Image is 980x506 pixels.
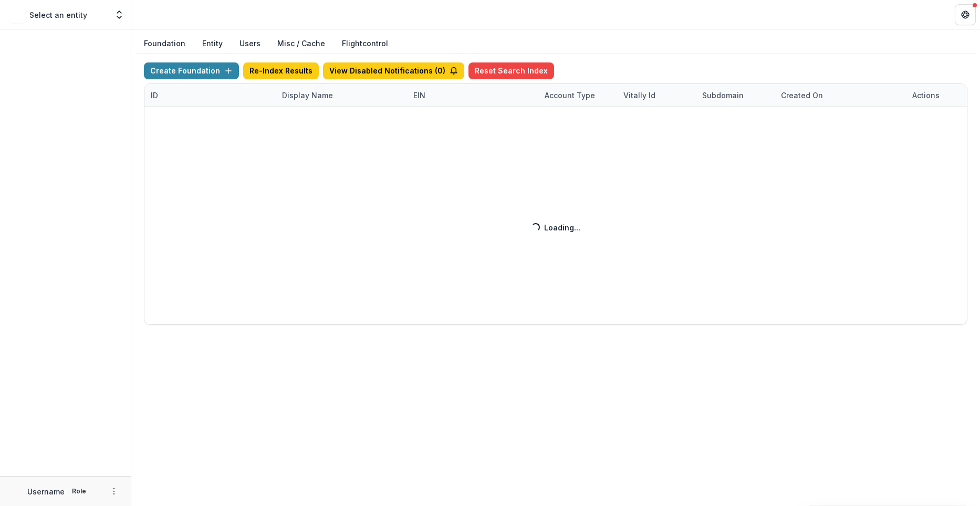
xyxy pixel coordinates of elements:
button: Foundation [135,34,194,54]
button: Open entity switcher [112,4,127,25]
p: Select an entity [29,9,87,20]
a: Flightcontrol [342,38,388,49]
button: Entity [194,34,231,54]
p: Username [27,486,65,497]
p: Role [69,487,89,496]
button: More [108,485,120,498]
button: Get Help [955,4,976,25]
button: Misc / Cache [269,34,333,54]
button: Users [231,34,269,54]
